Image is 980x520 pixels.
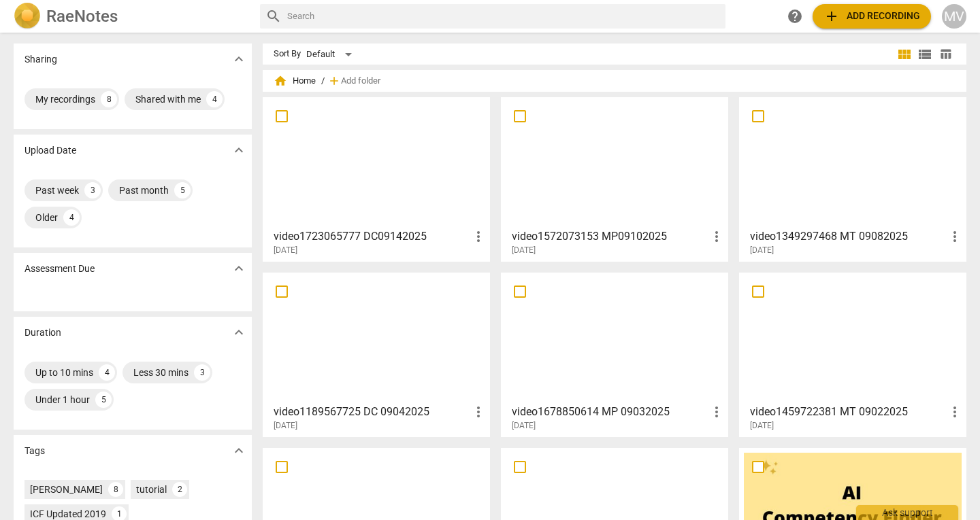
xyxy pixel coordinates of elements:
span: more_vert [947,228,963,245]
span: [DATE] [750,420,774,432]
a: LogoRaeNotes [14,3,249,30]
div: Default [306,44,357,65]
div: 4 [99,364,115,381]
button: MV [942,4,966,29]
span: / [321,76,325,86]
p: Sharing [24,52,57,67]
div: 2 [172,482,187,497]
button: Table view [935,44,955,65]
span: expand_more [231,51,247,67]
span: [DATE] [512,245,536,256]
div: 8 [101,91,117,107]
div: Shared with me [135,92,201,106]
span: more_vert [470,228,487,245]
button: Show more [229,258,249,279]
button: Show more [229,140,249,160]
span: more_vert [470,404,487,420]
button: Show more [229,49,249,69]
span: expand_more [231,324,247,341]
button: List view [915,44,935,65]
h3: video1723065777 DC09142025 [274,228,470,245]
span: add [327,74,341,88]
div: 8 [108,482,123,497]
p: Assessment Due [24,262,95,276]
span: more_vert [708,404,725,420]
span: expand_more [231,142,247,158]
span: view_list [917,46,933,63]
a: video1459722381 MT 09022025[DATE] [744,277,962,431]
h2: RaeNotes [46,7,118,26]
span: [DATE] [274,245,297,256]
a: video1678850614 MP 09032025[DATE] [506,277,723,431]
div: Sort By [274,49,301,59]
span: expand_more [231,260,247,277]
div: Less 30 mins [133,366,189,379]
span: Add folder [341,76,380,86]
p: Duration [24,326,61,340]
h3: video1459722381 MT 09022025 [750,404,947,420]
div: 3 [194,364,210,381]
div: [PERSON_NAME] [30,483,103,496]
a: video1189567725 DC 09042025[DATE] [267,277,485,431]
img: Logo [14,3,41,30]
a: video1349297468 MT 09082025[DATE] [744,102,962,256]
div: 5 [174,182,191,198]
h3: video1189567725 DC 09042025 [274,404,470,420]
div: 4 [206,91,223,107]
div: Older [35,211,58,224]
h3: video1678850614 MP 09032025 [512,404,708,420]
span: Home [274,74,316,88]
div: 4 [63,209,80,226]
span: home [274,74,287,88]
span: Add recording [823,8,920,24]
a: video1723065777 DC09142025[DATE] [267,102,485,256]
button: Tile view [894,44,915,65]
div: Ask support [856,505,958,520]
span: view_module [896,46,913,63]
button: Show more [229,322,249,343]
span: [DATE] [512,420,536,432]
button: Upload [813,4,931,29]
a: Help [783,4,807,29]
div: Under 1 hour [35,393,90,406]
input: Search [287,5,720,27]
span: more_vert [947,404,963,420]
button: Show more [229,440,249,461]
span: expand_more [231,443,247,459]
span: more_vert [708,228,725,245]
h3: video1349297468 MT 09082025 [750,228,947,245]
div: 5 [95,392,112,408]
span: search [265,8,282,24]
h3: video1572073153 MP09102025 [512,228,708,245]
div: Up to 10 mins [35,366,93,379]
span: add [823,8,840,24]
span: [DATE] [274,420,297,432]
div: 3 [84,182,101,198]
span: table_chart [939,48,952,60]
span: [DATE] [750,245,774,256]
p: Tags [24,444,45,458]
div: Past month [119,184,169,197]
a: video1572073153 MP09102025[DATE] [506,102,723,256]
div: My recordings [35,92,95,106]
div: tutorial [136,483,167,496]
span: help [787,8,803,24]
p: Upload Date [24,143,76,158]
div: Past week [35,184,79,197]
